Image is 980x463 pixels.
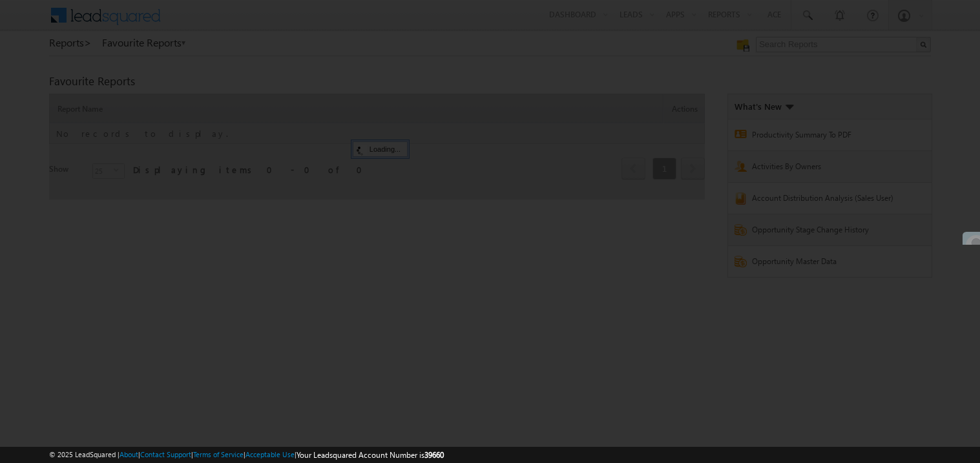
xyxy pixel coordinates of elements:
a: Terms of Service [193,450,244,458]
a: Contact Support [140,450,191,458]
span: © 2025 LeadSquared | | | | | [49,449,444,461]
a: Acceptable Use [245,450,295,458]
span: Your Leadsquared Account Number is [297,450,444,460]
a: About [120,450,138,458]
span: 39660 [424,450,444,460]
